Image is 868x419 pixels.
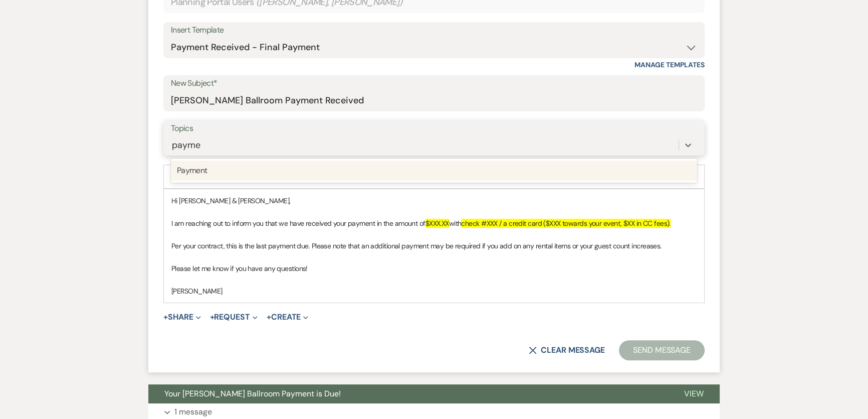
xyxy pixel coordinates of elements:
p: 1 message [174,405,212,418]
p: Please let me know if you have any questions! [171,263,697,274]
span: Your [PERSON_NAME] Ballroom Payment is Due! [164,388,341,399]
button: Send Message [619,340,705,360]
button: Your [PERSON_NAME] Ballroom Payment is Due! [148,384,668,403]
a: Manage Templates [634,60,705,69]
div: Insert Template [171,23,697,38]
button: View [668,384,720,403]
span: + [210,313,214,321]
button: Clear message [529,346,605,354]
p: I am reaching out to inform you that we have received your payment in the amount of with [171,218,697,229]
button: Share [163,313,201,321]
span: $XXX.XX [425,219,449,228]
label: New Subject* [171,76,697,91]
span: + [267,313,271,321]
span: + [163,313,168,321]
button: Request [210,313,258,321]
button: Create [267,313,308,321]
label: Topics [171,121,697,136]
span: View [684,388,704,399]
p: Per your contract, this is the last payment due. Please note that an additional payment may be re... [171,240,697,251]
div: Payment [171,161,697,181]
span: check #XXX / a credit card ($XXX towards your event, $XX in CC fees). [461,219,670,228]
p: Hi [PERSON_NAME] & [PERSON_NAME], [171,195,697,206]
p: [PERSON_NAME] [171,286,697,297]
